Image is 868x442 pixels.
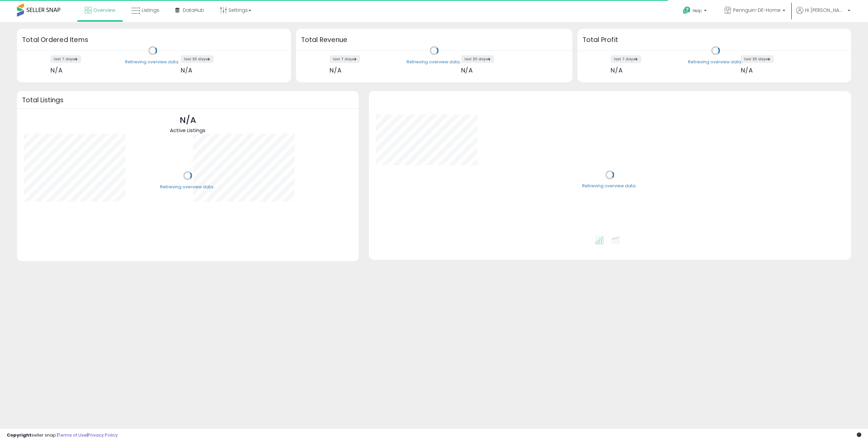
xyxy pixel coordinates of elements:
[582,183,637,189] div: Retrieving overview data..
[805,7,846,14] span: Hi [PERSON_NAME]
[688,59,743,65] div: Retrieving overview data..
[160,184,215,190] div: Retrieving overview data..
[93,7,115,14] span: Overview
[677,1,713,22] a: Help
[733,7,781,14] span: Pennguin-DE-Home
[407,59,462,65] div: Retrieving overview data..
[125,59,180,65] div: Retrieving overview data..
[142,7,159,14] span: Listings
[796,7,850,22] a: Hi [PERSON_NAME]
[683,6,691,15] i: Get Help
[183,7,204,14] span: DataHub
[693,8,702,14] span: Help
